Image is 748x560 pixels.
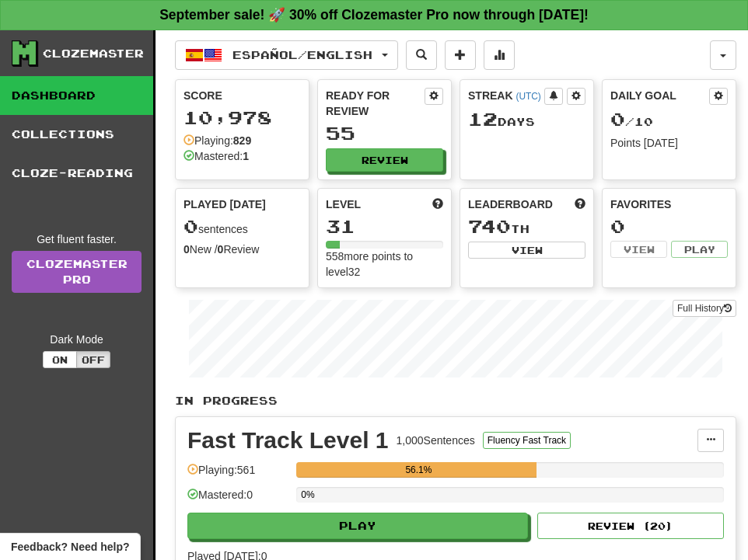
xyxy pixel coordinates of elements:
[484,40,515,70] button: More stats
[218,243,224,256] strong: 0
[184,148,249,164] div: Mastered:
[187,462,288,488] div: Playing: 561
[397,433,475,448] div: 1,000 Sentences
[184,108,301,127] div: 10,978
[232,48,372,61] span: Español / English
[12,251,142,293] a: ClozemasterPro
[537,513,724,539] button: Review (20)
[12,231,142,247] div: Get fluent faster.
[184,197,266,212] span: Played [DATE]
[11,539,129,555] span: Open feedback widget
[243,150,249,162] strong: 1
[432,197,443,212] span: Score more points to level up
[187,513,528,539] button: Play
[175,393,736,409] p: In Progress
[468,242,585,259] button: View
[326,123,443,143] div: 55
[468,88,544,103] div: Streak
[184,242,301,257] div: New / Review
[187,487,288,513] div: Mastered: 0
[184,133,251,148] div: Playing:
[468,215,511,237] span: 740
[326,249,443,280] div: 558 more points to level 32
[233,134,251,147] strong: 829
[184,215,198,237] span: 0
[516,91,540,102] a: (UTC)
[76,351,110,368] button: Off
[184,217,301,237] div: sentences
[326,197,361,212] span: Level
[468,108,498,130] span: 12
[187,429,389,452] div: Fast Track Level 1
[301,462,536,478] div: 56.1%
[610,135,728,151] div: Points [DATE]
[610,108,625,130] span: 0
[671,241,728,258] button: Play
[575,197,585,212] span: This week in points, UTC
[610,241,667,258] button: View
[326,217,443,236] div: 31
[483,432,571,449] button: Fluency Fast Track
[184,243,190,256] strong: 0
[159,7,589,23] strong: September sale! 🚀 30% off Clozemaster Pro now through [DATE]!
[326,88,425,119] div: Ready for Review
[43,351,77,368] button: On
[184,88,301,103] div: Score
[468,197,553,212] span: Leaderboard
[43,46,144,61] div: Clozemaster
[175,40,398,70] button: Español/English
[468,217,585,237] div: th
[673,300,736,317] button: Full History
[610,197,728,212] div: Favorites
[610,217,728,236] div: 0
[445,40,476,70] button: Add sentence to collection
[610,115,653,128] span: / 10
[468,110,585,130] div: Day s
[610,88,709,105] div: Daily Goal
[406,40,437,70] button: Search sentences
[12,332,142,347] div: Dark Mode
[326,148,443,172] button: Review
